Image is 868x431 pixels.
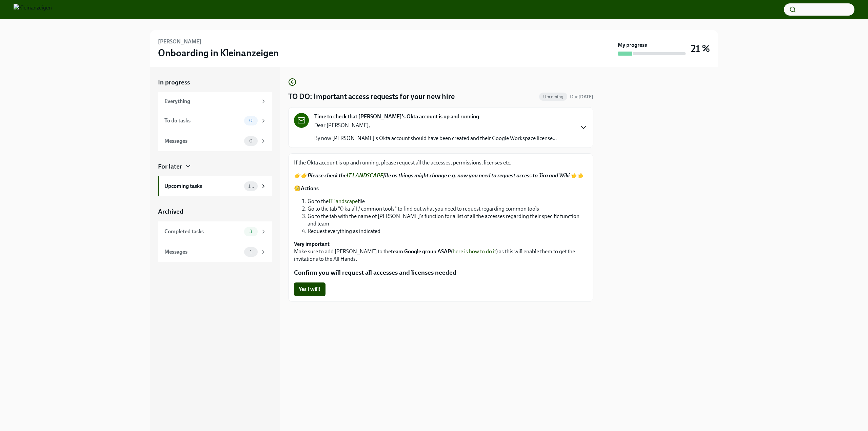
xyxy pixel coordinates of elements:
[294,268,588,277] p: Confirm you will request all accesses and licenses needed
[288,92,455,102] h4: TO DO: Important access requests for your new hire
[245,118,257,123] span: 0
[14,4,52,15] img: Kleinanzeigen
[618,41,647,49] strong: My progress
[158,131,272,151] a: Messages0
[158,162,182,171] div: For later
[299,286,321,293] span: Yes I will!
[164,137,241,145] div: Messages
[347,172,383,179] a: IT LANDSCAPE
[294,159,588,166] p: If the Okta account is up and running, please request all the accesses, permissions, licenses etc.
[539,94,567,99] span: Upcoming
[453,248,496,255] a: here is how to do it
[294,241,330,247] strong: Very important
[578,94,593,100] strong: [DATE]
[245,138,257,143] span: 0
[570,94,593,100] span: August 30th, 2025 09:00
[308,228,588,235] li: Request everything as indicated
[158,38,201,45] h6: [PERSON_NAME]
[294,282,325,296] button: Yes I will!
[158,221,272,242] a: Completed tasks3
[570,94,593,100] span: Due
[314,122,557,129] p: Dear [PERSON_NAME],
[164,98,258,105] div: Everything
[691,42,710,55] h3: 21 %
[164,117,241,124] div: To do tasks
[294,240,588,263] p: Make sure to add [PERSON_NAME] to the ( ) as this will enable them to get the invitations to the ...
[158,78,272,87] a: In progress
[158,242,272,262] a: Messages1
[314,135,557,142] p: By now [PERSON_NAME]'s Okta account should have been created and their Google Workspace license...
[294,172,583,179] strong: 👉👉Please check the file as things might change e.g. now you need to request access to Jira and Wi...
[308,205,588,213] li: Go to the tab "0 ka-all / common tools" to find out what you need to request regarding common tools
[164,228,241,235] div: Completed tasks
[158,92,272,111] a: Everything
[246,249,256,254] span: 1
[158,207,272,216] a: Archived
[391,248,451,255] strong: team Google group ASAP
[164,248,241,256] div: Messages
[244,184,258,189] span: 10
[158,47,279,59] h3: Onboarding in Kleinanzeigen
[158,111,272,131] a: To do tasks0
[158,162,272,171] a: For later
[158,176,272,196] a: Upcoming tasks10
[314,113,479,120] strong: Time to check that [PERSON_NAME]'s Okta account is up and running
[308,213,588,228] li: Go to the tab with the name of [PERSON_NAME]'s function for a list of all the accesses regarding ...
[329,198,358,204] a: IT landscape
[308,198,588,205] li: Go to the file
[164,182,241,190] div: Upcoming tasks
[245,229,256,234] span: 3
[294,185,319,192] strong: 🧐Actions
